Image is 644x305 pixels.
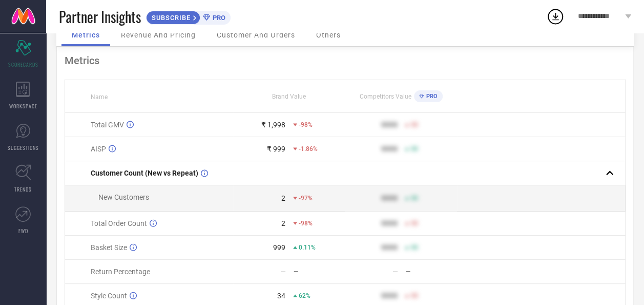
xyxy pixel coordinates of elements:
[121,31,196,39] span: Revenue And Pricing
[91,121,124,129] span: Total GMV
[65,54,626,67] div: Metrics
[147,14,193,22] span: SUBSCRIBE
[410,195,418,202] span: 50
[316,31,341,39] span: Others
[14,185,32,193] span: TRENDS
[146,8,231,25] a: SUBSCRIBEPRO
[91,243,127,252] span: Basket Size
[381,219,397,227] div: 9999
[381,145,397,153] div: 9999
[381,292,397,300] div: 9999
[299,292,310,299] span: 62%
[91,93,108,101] span: Name
[91,169,198,177] span: Customer Count (New vs Repeat)
[59,6,141,27] span: Partner Insights
[91,292,127,300] span: Style Count
[299,220,313,227] span: -98%
[546,7,565,26] div: Open download list
[410,220,418,227] span: 50
[424,93,438,100] span: PRO
[381,121,397,129] div: 9999
[281,194,285,202] div: 2
[410,244,418,251] span: 50
[381,243,397,252] div: 9999
[280,268,286,276] div: —
[299,121,313,128] span: -98%
[299,244,316,251] span: 0.11%
[410,292,418,299] span: 50
[8,144,39,151] span: SUGGESTIONS
[267,145,285,153] div: ₹ 999
[299,195,313,202] span: -97%
[410,145,418,153] span: 50
[299,145,318,153] span: -1.86%
[272,93,306,100] span: Brand Value
[217,31,295,39] span: Customer And Orders
[273,243,285,252] div: 999
[381,194,397,202] div: 9999
[98,193,149,201] span: New Customers
[277,292,285,300] div: 34
[8,61,38,68] span: SCORECARDS
[410,121,418,128] span: 50
[9,102,37,110] span: WORKSPACE
[294,268,345,275] div: —
[72,31,100,39] span: Metrics
[91,145,106,153] span: AISP
[392,268,398,276] div: —
[18,227,28,235] span: FWD
[405,268,456,275] div: —
[91,268,150,276] span: Return Percentage
[261,121,285,129] div: ₹ 1,998
[91,219,147,227] span: Total Order Count
[360,93,411,100] span: Competitors Value
[210,14,225,22] span: PRO
[281,219,285,227] div: 2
